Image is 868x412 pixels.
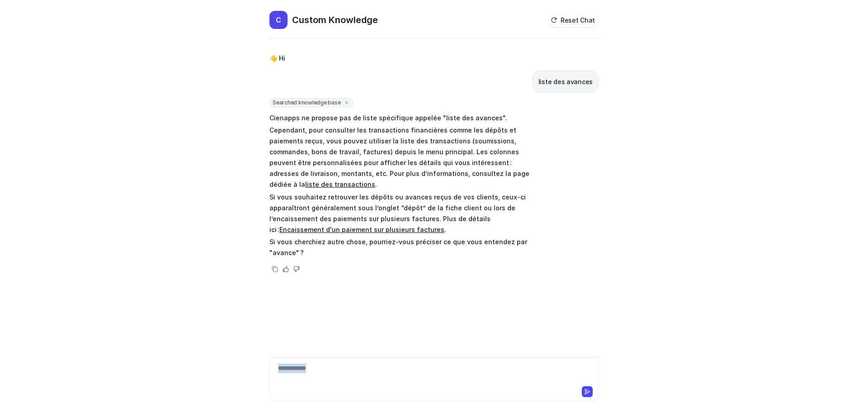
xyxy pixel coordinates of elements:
[269,11,288,29] span: C
[269,53,285,64] p: 👋 Hi
[548,14,599,27] button: Reset Chat
[305,180,375,188] a: liste des transactions
[269,113,534,123] p: Cienapps ne propose pas de liste spécifique appelée "liste des avances".
[269,98,353,107] span: Searched knowledge base
[269,192,534,235] p: Si vous souhaitez retrouver les dépôts ou avances reçus de vos clients, ceux-ci apparaîtront géné...
[292,14,378,26] h2: Custom Knowledge
[538,76,593,87] p: liste des avances
[269,125,534,190] p: Cependant, pour consulter les transactions financières comme les dépôts et paiements reçus, vous ...
[279,226,444,233] a: Encaissement d'un paiement sur plusieurs factures
[269,237,534,258] p: Si vous cherchiez autre chose, pourriez-vous préciser ce que vous entendez par "avance" ?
